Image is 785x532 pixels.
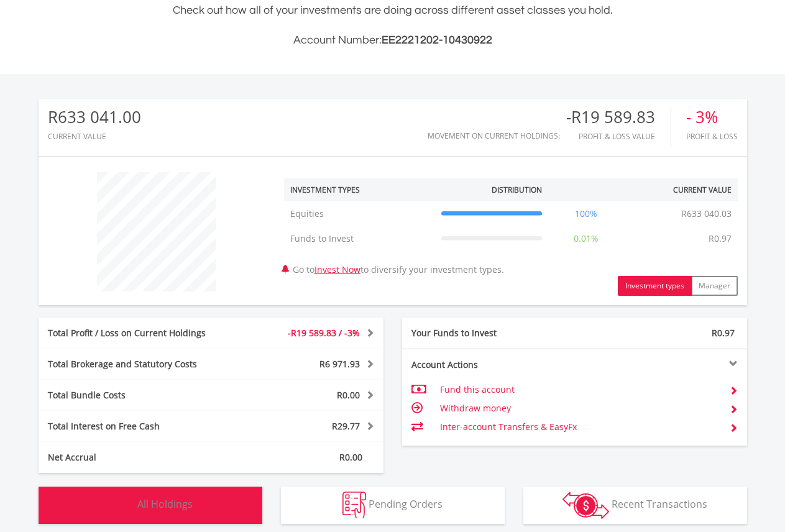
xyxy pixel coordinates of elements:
div: Net Accrual [39,451,240,464]
button: Recent Transactions [523,487,747,524]
span: R0.97 [712,327,735,339]
div: Go to to diversify your investment types. [275,166,747,296]
div: Profit & Loss Value [566,132,671,140]
a: Invest Now [314,264,360,275]
td: Withdraw money [440,399,719,418]
td: R0.97 [702,226,738,251]
td: Equities [284,201,435,226]
img: transactions-zar-wht.png [562,492,609,519]
th: Investment Types [284,178,435,201]
button: Manager [691,276,738,296]
div: Total Brokerage and Statutory Costs [39,358,240,370]
div: - 3% [686,108,738,126]
button: All Holdings [39,487,262,524]
div: Check out how all of your investments are doing across different asset classes you hold. [39,2,747,49]
img: holdings-wht.png [108,492,135,518]
td: Fund this account [440,380,719,399]
div: Profit & Loss [686,132,738,140]
span: R0.00 [337,389,360,401]
span: -R19 589.83 / -3% [288,327,360,339]
button: Pending Orders [281,487,505,524]
div: Total Profit / Loss on Current Holdings [39,327,240,339]
td: Funds to Invest [284,226,435,251]
h3: Account Number: [39,32,747,49]
span: R0.00 [339,451,362,463]
div: R633 041.00 [48,108,141,126]
span: EE2221202-10430922 [382,34,492,46]
div: Total Bundle Costs [39,389,240,401]
div: -R19 589.83 [566,108,671,126]
td: 0.01% [548,226,624,251]
th: Current Value [624,178,738,201]
div: Total Interest on Free Cash [39,420,240,433]
button: Investment types [618,276,692,296]
td: R633 040.03 [675,201,738,226]
span: R6 971.93 [319,358,360,370]
td: Inter-account Transfers & EasyFx [440,418,719,436]
div: Account Actions [402,359,575,371]
img: pending_instructions-wht.png [342,492,366,518]
span: Recent Transactions [612,497,707,511]
span: R29.77 [332,420,360,432]
span: All Holdings [137,497,193,511]
span: Pending Orders [369,497,443,511]
div: CURRENT VALUE [48,132,141,140]
td: 100% [548,201,624,226]
div: Distribution [492,185,542,195]
div: Your Funds to Invest [402,327,575,339]
div: Movement on Current Holdings: [428,132,560,140]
